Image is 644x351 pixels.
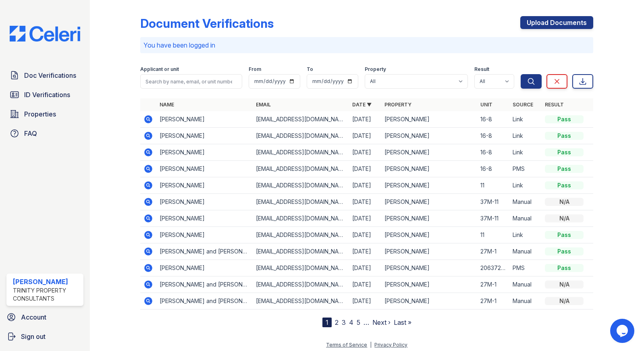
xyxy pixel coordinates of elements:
[307,66,313,73] label: To
[477,161,509,177] td: 16-8
[349,128,381,144] td: [DATE]
[509,144,542,161] td: Link
[6,87,83,103] a: ID Verifications
[156,276,253,293] td: [PERSON_NAME] and [PERSON_NAME] and [PERSON_NAME]
[545,247,584,255] div: Pass
[357,318,360,326] a: 5
[477,210,509,227] td: 37M-11
[6,125,83,141] a: FAQ
[349,194,381,210] td: [DATE]
[477,260,509,276] td: 20637229
[156,293,253,309] td: [PERSON_NAME] and [PERSON_NAME] and [PERSON_NAME]
[342,318,346,326] a: 3
[253,243,349,260] td: [EMAIL_ADDRESS][DOMAIN_NAME]
[156,177,253,194] td: [PERSON_NAME]
[156,161,253,177] td: [PERSON_NAME]
[349,243,381,260] td: [DATE]
[253,161,349,177] td: [EMAIL_ADDRESS][DOMAIN_NAME]
[156,260,253,276] td: [PERSON_NAME]
[381,210,478,227] td: [PERSON_NAME]
[477,144,509,161] td: 16-8
[3,309,87,325] a: Account
[253,227,349,243] td: [EMAIL_ADDRESS][DOMAIN_NAME]
[365,66,386,73] label: Property
[24,90,70,100] span: ID Verifications
[509,243,542,260] td: Manual
[474,66,489,73] label: Result
[370,342,372,348] div: |
[477,111,509,128] td: 16-8
[509,293,542,309] td: Manual
[477,177,509,194] td: 11
[477,227,509,243] td: 11
[143,40,590,50] p: You have been logged in
[381,161,478,177] td: [PERSON_NAME]
[477,194,509,210] td: 37M-11
[13,277,80,287] div: [PERSON_NAME]
[381,243,478,260] td: [PERSON_NAME]
[381,194,478,210] td: [PERSON_NAME]
[545,264,584,272] div: Pass
[545,280,584,289] div: N/A
[253,111,349,128] td: [EMAIL_ADDRESS][DOMAIN_NAME]
[381,128,478,144] td: [PERSON_NAME]
[545,165,584,173] div: Pass
[545,102,564,108] a: Result
[509,260,542,276] td: PMS
[156,227,253,243] td: [PERSON_NAME]
[384,102,411,108] a: Property
[349,111,381,128] td: [DATE]
[140,74,242,89] input: Search by name, email, or unit number
[156,210,253,227] td: [PERSON_NAME]
[509,276,542,293] td: Manual
[509,194,542,210] td: Manual
[253,128,349,144] td: [EMAIL_ADDRESS][DOMAIN_NAME]
[256,102,271,108] a: Email
[156,128,253,144] td: [PERSON_NAME]
[156,243,253,260] td: [PERSON_NAME] and [PERSON_NAME] and [PERSON_NAME]
[477,293,509,309] td: 27M-1
[3,26,87,42] img: CE_Logo_Blue-a8612792a0a2168367f1c8372b55b34899dd931a85d93a1a3d3e32e68fde9ad4.png
[381,144,478,161] td: [PERSON_NAME]
[253,177,349,194] td: [EMAIL_ADDRESS][DOMAIN_NAME]
[610,319,636,343] iframe: chat widget
[13,287,80,303] div: Trinity Property Consultants
[509,161,542,177] td: PMS
[545,297,584,305] div: N/A
[349,293,381,309] td: [DATE]
[480,102,492,108] a: Unit
[249,66,261,73] label: From
[349,260,381,276] td: [DATE]
[3,328,87,345] button: Sign out
[24,109,56,119] span: Properties
[545,115,584,123] div: Pass
[326,342,367,348] a: Terms of Service
[381,111,478,128] td: [PERSON_NAME]
[381,260,478,276] td: [PERSON_NAME]
[349,276,381,293] td: [DATE]
[520,16,593,29] a: Upload Documents
[374,342,407,348] a: Privacy Policy
[253,276,349,293] td: [EMAIL_ADDRESS][DOMAIN_NAME]
[477,276,509,293] td: 27M-1
[349,177,381,194] td: [DATE]
[381,276,478,293] td: [PERSON_NAME]
[253,260,349,276] td: [EMAIL_ADDRESS][DOMAIN_NAME]
[545,181,584,189] div: Pass
[253,194,349,210] td: [EMAIL_ADDRESS][DOMAIN_NAME]
[24,71,76,80] span: Doc Verifications
[509,210,542,227] td: Manual
[349,318,353,326] a: 4
[156,144,253,161] td: [PERSON_NAME]
[24,129,37,138] span: FAQ
[140,16,274,31] div: Document Verifications
[253,144,349,161] td: [EMAIL_ADDRESS][DOMAIN_NAME]
[545,132,584,140] div: Pass
[156,194,253,210] td: [PERSON_NAME]
[349,227,381,243] td: [DATE]
[545,214,584,222] div: N/A
[477,243,509,260] td: 27M-1
[381,227,478,243] td: [PERSON_NAME]
[509,128,542,144] td: Link
[21,312,46,322] span: Account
